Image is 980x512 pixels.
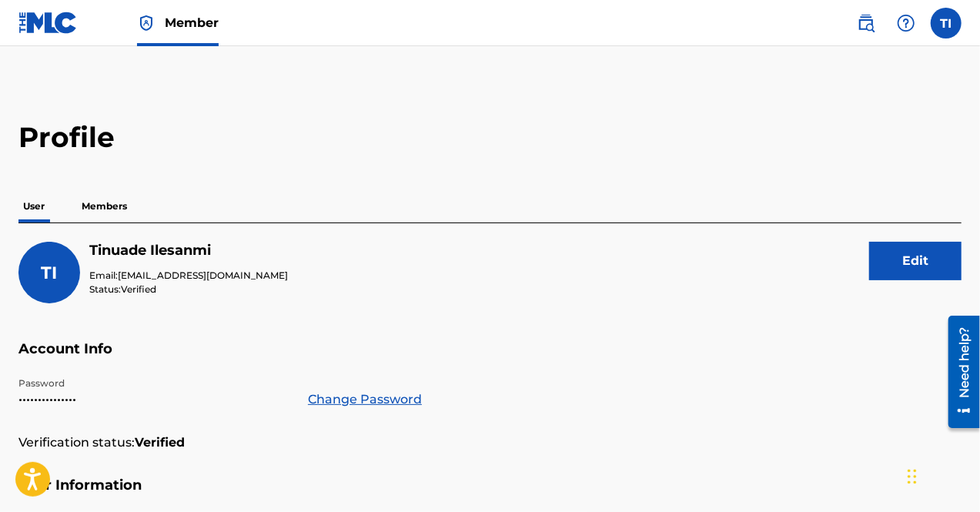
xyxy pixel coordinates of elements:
img: Top Rightsholder [137,14,156,32]
p: ••••••••••••••• [18,390,289,409]
a: Change Password [308,390,422,409]
div: Drag [908,453,917,500]
span: Verified [121,283,156,295]
p: Status: [89,283,288,296]
a: Public Search [851,8,881,38]
p: Verification status: [18,433,135,452]
span: Member [165,14,219,32]
iframe: Resource Center [937,310,980,434]
button: Edit [869,242,962,280]
img: help [897,14,915,32]
p: Password [18,376,289,390]
p: Email: [89,269,288,283]
h5: Account Info [18,340,962,376]
div: User Menu [931,8,962,38]
img: search [857,14,875,32]
iframe: Chat Widget [903,438,980,512]
h2: Profile [18,120,962,155]
strong: Verified [135,433,185,452]
span: [EMAIL_ADDRESS][DOMAIN_NAME] [118,269,288,281]
p: User [18,190,49,223]
span: TI [42,263,58,283]
h5: Tinuade Ilesanmi [89,242,288,259]
img: MLC Logo [18,12,78,34]
p: Members [77,190,132,223]
div: Help [891,8,921,38]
